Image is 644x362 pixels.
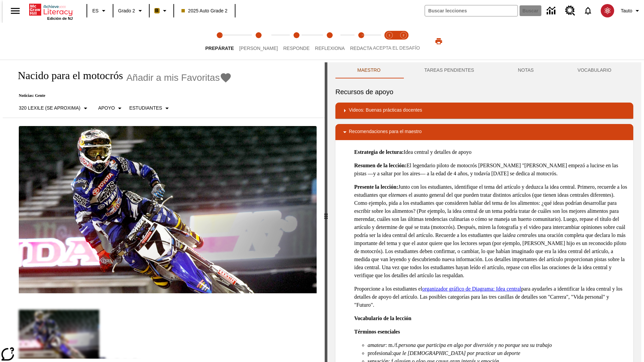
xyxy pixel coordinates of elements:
button: Perfil/Configuración [618,5,644,17]
span: ES [92,7,99,14]
button: Responde step 3 of 5 [278,23,315,60]
button: TAREAS PENDIENTES [402,62,496,78]
em: persona que participa en algo por diversión y no porque sea su trabajo [398,342,552,348]
li: : m./f. [368,341,628,349]
button: VOCABULARIO [555,62,633,78]
span: Tauto [621,7,632,14]
h6: Recursos de apoyo [335,86,633,97]
button: Seleccionar estudiante [126,102,174,114]
strong: Vocabulario de la lección [354,315,412,321]
p: Proporcione a los estudiantes el para ayudarles a identificar la idea central y los detalles de a... [354,285,628,309]
em: idea central [506,232,532,238]
button: Tipo de apoyo, Apoyo [96,102,127,114]
p: Recomendaciones para el maestro [349,128,422,136]
div: Pulsa la tecla de intro o la barra espaciadora y luego presiona las flechas de derecha e izquierd... [325,62,327,362]
button: Reflexiona step 4 of 5 [310,23,350,60]
p: Noticias: Gente [11,93,232,98]
button: Acepta el desafío contesta step 2 of 2 [394,23,413,60]
div: Videos: Buenas prácticas docentes [335,103,633,119]
button: Abrir el menú lateral [5,1,25,21]
span: B [155,6,159,15]
span: Edición de NJ [47,16,73,20]
div: Portada [29,2,73,20]
input: Buscar campo [425,5,518,16]
button: Añadir a mis Favoritas - Nacido para el motocrós [126,72,232,83]
a: organizador gráfico de Diagrama: Idea central [422,286,521,292]
button: Grado: Grado 2, Elige un grado [115,5,147,17]
button: Imprimir [428,35,449,47]
span: ACEPTA EL DESAFÍO [373,45,420,51]
text: 2 [402,34,404,37]
a: Centro de recursos, Se abrirá en una pestaña nueva. [561,2,579,20]
strong: Resumen de la lección: [354,163,407,168]
img: avatar image [601,4,614,17]
img: El corredor de motocrós James Stewart vuela por los aires en su motocicleta de montaña [19,126,317,294]
button: NOTAS [496,62,556,78]
span: Prepárate [205,46,234,51]
button: Boost El color de la clase es anaranjado claro. Cambiar el color de la clase. [152,5,171,17]
span: Grado 2 [118,7,135,14]
p: Estudiantes [129,105,162,112]
div: activity [327,62,641,362]
span: 2025 Auto Grade 2 [181,7,228,14]
div: reading [3,62,325,359]
button: Prepárate step 1 of 5 [200,23,239,60]
button: Lee step 2 of 5 [234,23,283,60]
em: tema [392,192,403,198]
p: Apoyo [98,105,115,112]
a: Notificaciones [579,2,597,19]
strong: Estrategia de lectura: [354,149,404,155]
button: Lenguaje: ES, Selecciona un idioma [89,5,111,17]
span: Redacta [350,46,372,51]
strong: Términos esenciales [354,329,400,335]
button: Escoja un nuevo avatar [597,2,618,19]
button: Maestro [335,62,402,78]
p: Videos: Buenas prácticas docentes [349,107,422,115]
button: Acepta el desafío lee step 1 of 2 [380,23,399,60]
p: Junto con los estudiantes, identifique el tema del artículo y deduzca la idea central. Primero, r... [354,183,628,280]
span: Responde [283,46,310,51]
h1: Nacido para el motocrós [11,69,123,82]
button: Seleccione Lexile, 320 Lexile (Se aproxima) [16,102,92,114]
span: Reflexiona [315,46,345,51]
p: Idea central y detalles de apoyo [354,148,628,156]
span: Añadir a mis Favoritas [126,72,220,83]
em: que le [DEMOGRAPHIC_DATA] por practicar un deporte [393,350,520,356]
div: Recomendaciones para el maestro [335,124,633,140]
button: Redacta step 5 of 5 [345,23,378,60]
text: 1 [388,34,390,37]
em: amateur [368,342,385,348]
div: Instructional Panel Tabs [335,62,633,78]
span: [PERSON_NAME] [239,46,278,51]
p: 320 Lexile (Se aproxima) [19,105,80,112]
li: profesional: [368,349,628,357]
p: El legendario piloto de motocrós [PERSON_NAME] "[PERSON_NAME] empezó a lucirse en las pistas —y a... [354,162,628,178]
a: Centro de información [543,2,561,20]
strong: Presente la lección: [354,184,398,190]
